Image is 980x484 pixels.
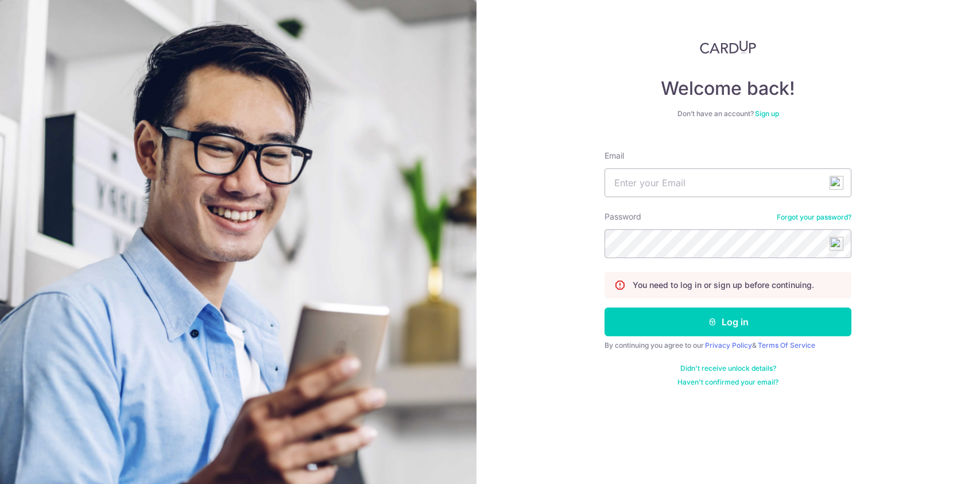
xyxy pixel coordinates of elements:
[605,150,624,162] label: Email
[605,168,851,197] input: Enter your Email
[755,109,779,118] a: Sign up
[605,77,851,100] h4: Welcome back!
[758,341,815,349] a: Terms Of Service
[700,40,756,54] img: CardUp Logo
[605,211,641,222] label: Password
[677,378,778,387] a: Haven't confirmed your email?
[705,341,752,349] a: Privacy Policy
[605,109,851,118] div: Don’t have an account?
[633,279,814,291] p: You need to log in or sign up before continuing.
[830,237,843,251] img: npw-badge-icon-locked.svg
[777,213,851,222] a: Forgot your password?
[605,308,851,336] button: Log in
[680,364,776,373] a: Didn't receive unlock details?
[830,176,843,190] img: npw-badge-icon-locked.svg
[605,341,851,350] div: By continuing you agree to our &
